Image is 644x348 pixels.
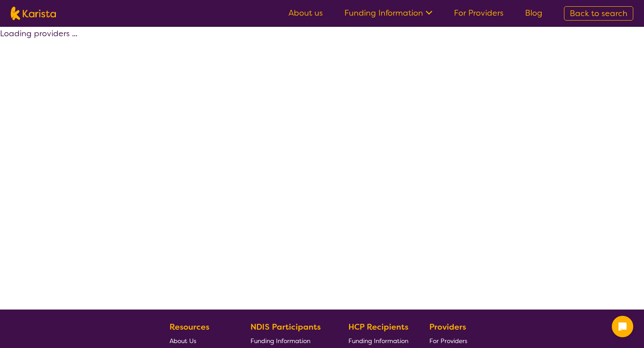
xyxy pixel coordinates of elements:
a: Blog [525,8,542,18]
span: For Providers [429,337,467,345]
a: For Providers [429,334,471,348]
span: About Us [169,337,196,345]
b: Resources [169,322,209,332]
span: Funding Information [250,337,310,345]
span: Back to search [570,8,627,19]
img: Karista logo [11,7,56,20]
a: Funding Information [344,8,432,18]
a: Back to search [564,6,633,21]
b: NDIS Participants [250,322,321,332]
a: For Providers [454,8,504,18]
b: HCP Recipients [348,322,408,332]
a: About Us [169,334,229,348]
a: About us [288,8,323,18]
a: Funding Information [250,334,327,348]
span: Funding Information [348,337,408,345]
b: Providers [429,322,466,332]
a: Funding Information [348,334,408,348]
